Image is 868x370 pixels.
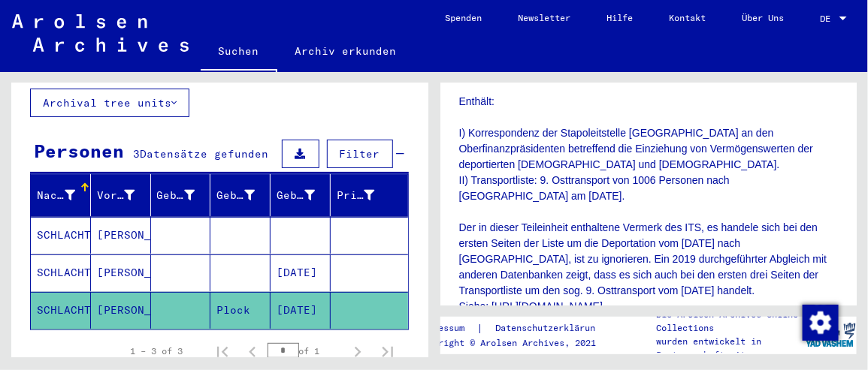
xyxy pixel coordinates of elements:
[207,336,237,366] button: First page
[157,183,214,207] div: Geburtsname
[133,147,140,161] span: 3
[417,336,618,350] p: Copyright © Arolsen Archives, 2021
[201,33,277,72] a: Suchen
[210,174,271,216] mat-header-cell: Geburt‏
[31,174,91,216] mat-header-cell: Nachname
[327,140,393,168] button: Filter
[277,183,334,207] div: Geburtsdatum
[657,308,805,335] p: Die Arolsen Archives Online-Collections
[271,174,331,216] mat-header-cell: Geburtsdatum
[343,336,373,366] button: Next page
[157,188,195,203] div: Geburtsname
[91,217,151,254] mat-cell: [PERSON_NAME]
[337,183,394,207] div: Prisoner #
[331,174,408,216] mat-header-cell: Prisoner #
[97,183,154,207] div: Vorname
[271,292,331,329] mat-cell: [DATE]
[31,217,91,254] mat-cell: SCHLACHTER
[337,188,375,203] div: Prisoner #
[277,188,315,203] div: Geburtsdatum
[31,254,91,291] mat-cell: SCHLACHTER
[91,174,151,216] mat-header-cell: Vorname
[657,335,805,362] p: wurden entwickelt in Partnerschaft mit
[216,188,255,203] div: Geburt‏
[417,320,618,336] div: |
[34,137,124,164] div: Personen
[268,344,343,358] div: of 1
[373,336,403,366] button: Last page
[237,336,268,366] button: Previous page
[483,320,618,336] a: Datenschutzerklärung
[216,183,274,207] div: Geburt‏
[820,14,836,24] span: DE
[803,305,839,341] img: Zustimmung ändern
[271,254,331,291] mat-cell: [DATE]
[151,174,211,216] mat-header-cell: Geburtsname
[459,94,839,314] p: Enthält: I) Korrespondenz der Stapoleitstelle [GEOGRAPHIC_DATA] an den Oberfinanzpräsidenten betr...
[97,188,135,203] div: Vorname
[417,320,476,336] a: Impressum
[37,188,75,203] div: Nachname
[31,292,91,329] mat-cell: SCHLACHTER
[210,292,271,329] mat-cell: Plock
[131,344,183,358] div: 1 – 3 of 3
[277,33,415,69] a: Archiv erkunden
[12,14,189,52] img: Arolsen_neg.svg
[91,292,151,329] mat-cell: [PERSON_NAME]
[340,147,380,161] span: Filter
[140,147,268,161] span: Datensätze gefunden
[37,183,94,207] div: Nachname
[91,254,151,291] mat-cell: [PERSON_NAME]
[30,89,189,117] button: Archival tree units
